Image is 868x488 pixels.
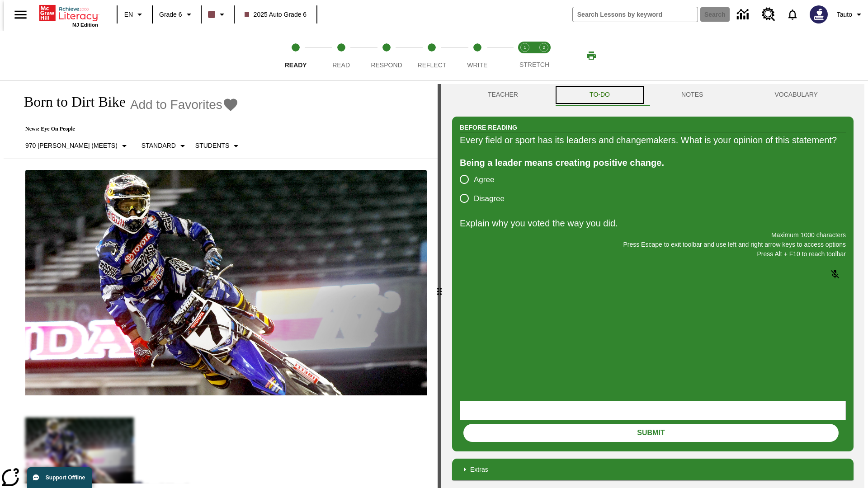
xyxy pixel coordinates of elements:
[467,61,487,69] span: Write
[512,31,538,80] button: Stretch Read step 1 of 2
[4,7,132,15] body: Explain why you voted the way you did. Maximum 1000 characters Press Alt + F10 to reach toolbar P...
[460,240,846,249] p: Press Escape to exit toolbar and use left and right arrow keys to access options
[824,263,846,285] button: Click to activate and allow voice recognition
[124,10,133,19] span: EN
[25,170,427,396] img: Motocross racer James Stewart flies through the air on his dirt bike.
[14,126,245,132] p: News: Eye On People
[781,3,804,26] a: Notifications
[46,474,85,481] span: Support Offline
[804,3,833,26] button: Select a new avatar
[460,122,517,132] h2: Before Reading
[192,138,245,154] button: Select Student
[573,7,698,22] input: search field
[14,94,126,110] h1: Born to Dirt Bike
[460,133,846,147] div: Every field or sport has its leaders and changemakers. What is your opinion of this statement?
[39,3,98,28] div: Home
[731,2,756,27] a: Data Center
[474,174,494,186] span: Agree
[441,84,864,488] div: activity
[27,467,92,488] button: Support Offline
[756,2,781,27] a: Resource Center, Will open in new tab
[25,141,118,150] p: 970 [PERSON_NAME] (Meets)
[739,84,854,106] button: VOCABULARY
[451,31,504,80] button: Write step 5 of 5
[159,10,182,19] span: Grade 6
[406,31,458,80] button: Reflect step 4 of 5
[470,465,488,474] p: Extras
[204,6,231,23] button: Class color is dark brown. Change class color
[463,424,839,442] button: Submit
[120,6,149,23] button: Language: EN, Select a language
[833,6,868,23] button: Profile/Settings
[554,84,646,106] button: TO-DO
[418,61,447,69] span: Reflect
[460,155,846,170] div: Being a leader means creating positive change.
[542,45,545,50] text: 2
[438,84,441,488] div: Press Enter or Spacebar and then press right and left arrow keys to move the slider
[460,170,512,208] div: poll
[531,31,557,80] button: Stretch Respond step 2 of 2
[332,61,350,69] span: Read
[269,31,322,80] button: Ready step 1 of 5
[452,84,854,106] div: Instructional Panel Tabs
[837,10,852,19] span: Tauto
[460,216,846,230] p: Explain why you voted the way you did.
[474,193,505,205] span: Disagree
[460,249,846,259] p: Press Alt + F10 to reach toolbar
[360,31,413,80] button: Respond step 3 of 5
[810,5,828,23] img: Avatar
[138,138,192,154] button: Scaffolds, Standard
[7,1,34,28] button: Open side menu
[315,31,367,80] button: Read step 2 of 5
[452,84,554,106] button: Teacher
[130,98,222,112] span: Add to Favorites
[72,22,98,28] span: NJ Edition
[4,84,438,483] div: reading
[577,47,606,64] button: Print
[142,141,176,150] p: Standard
[285,61,307,69] span: Ready
[519,61,549,68] span: STRETCH
[156,6,198,23] button: Grade: Grade 6, Select a grade
[195,141,229,150] p: Students
[245,10,307,19] span: 2025 Auto Grade 6
[646,84,739,106] button: NOTES
[371,61,402,69] span: Respond
[452,459,854,480] div: Extras
[460,230,846,240] p: Maximum 1000 characters
[22,138,133,154] button: Select Lexile, 970 Lexile (Meets)
[130,97,239,113] button: Add to Favorites - Born to Dirt Bike
[524,45,526,50] text: 1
